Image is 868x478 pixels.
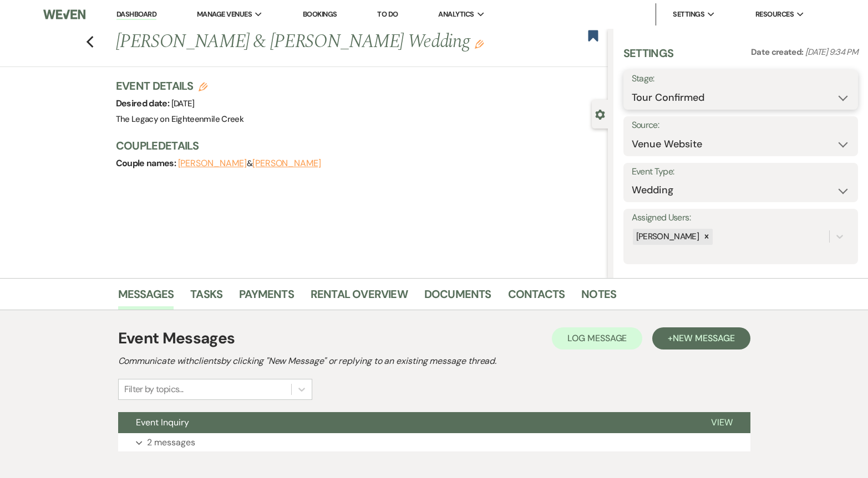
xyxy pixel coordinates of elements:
[116,9,156,20] a: Dashboard
[632,164,850,180] label: Event Type:
[508,285,565,310] a: Contacts
[755,9,794,20] span: Resources
[552,327,642,349] button: Log Message
[118,433,750,452] button: 2 messages
[632,117,850,133] label: Source:
[116,29,505,55] h1: [PERSON_NAME] & [PERSON_NAME] Wedding
[751,47,805,58] span: Date created:
[43,3,85,26] img: Weven Logo
[252,159,321,168] button: [PERSON_NAME]
[377,9,398,19] a: To Do
[805,47,858,58] span: [DATE] 9:34 PM
[673,332,734,344] span: New Message
[116,78,244,94] h3: Event Details
[311,285,408,310] a: Rental Overview
[118,285,174,310] a: Messages
[124,383,184,396] div: Filter by topics...
[116,114,244,125] span: The Legacy on Eighteenmile Creek
[116,97,171,109] span: Desired date:
[171,98,195,109] span: [DATE]
[178,158,321,169] span: &
[632,71,850,87] label: Stage:
[147,435,195,450] p: 2 messages
[673,9,704,20] span: Settings
[178,159,247,168] button: [PERSON_NAME]
[424,285,491,310] a: Documents
[567,332,627,344] span: Log Message
[623,45,674,70] h3: Settings
[633,229,701,245] div: [PERSON_NAME]
[118,354,750,368] h2: Communicate with clients by clicking "New Message" or replying to an existing message thread.
[595,109,605,119] button: Close lead details
[197,9,252,20] span: Manage Venues
[632,210,850,226] label: Assigned Users:
[239,285,294,310] a: Payments
[136,417,189,428] span: Event Inquiry
[118,327,235,350] h1: Event Messages
[581,285,616,310] a: Notes
[116,138,597,153] h3: Couple Details
[711,417,733,428] span: View
[303,9,337,19] a: Bookings
[475,39,484,49] button: Edit
[693,412,750,433] button: View
[652,327,750,349] button: +New Message
[190,285,222,310] a: Tasks
[438,9,474,20] span: Analytics
[118,412,693,433] button: Event Inquiry
[116,157,178,169] span: Couple names:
